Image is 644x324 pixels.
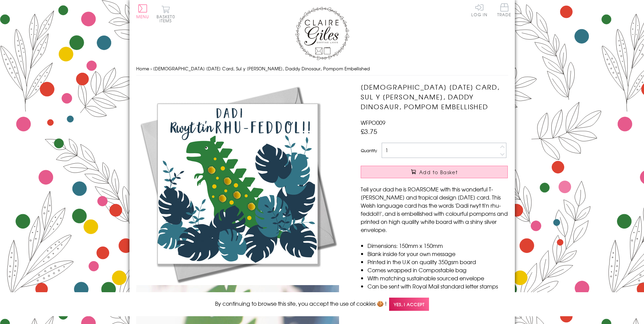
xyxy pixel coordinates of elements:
[160,14,175,24] span: 0 items
[367,274,508,282] li: With matching sustainable sourced envelope
[361,82,508,111] h1: [DEMOGRAPHIC_DATA] [DATE] Card, Sul y [PERSON_NAME], Daddy Dinosaur, Pompom Embellished
[361,166,508,178] button: Add to Basket
[136,82,339,285] img: Welsh Father's Day Card, Sul y Tadau Hapus, Daddy Dinosaur, Pompom Embellished
[136,65,149,72] a: Home
[497,3,511,18] a: Trade
[361,126,377,136] span: £3.75
[361,147,377,154] label: Quantity
[361,185,508,234] p: Tell your dad he is ROARSOME with this wonderful T-[PERSON_NAME] and tropical design [DATE] card....
[361,118,385,126] span: WFPO009
[150,65,152,72] span: ›
[497,3,511,17] span: Trade
[367,266,508,274] li: Comes wrapped in Compostable bag
[367,282,508,290] li: Can be sent with Royal Mail standard letter stamps
[157,5,175,23] button: Basket0 items
[471,3,487,17] a: Log In
[389,298,429,311] span: Yes, I accept
[153,65,370,72] span: [DEMOGRAPHIC_DATA] [DATE] Card, Sul y [PERSON_NAME], Daddy Dinosaur, Pompom Embellished
[367,250,508,258] li: Blank inside for your own message
[419,169,458,176] span: Add to Basket
[136,14,149,20] span: Menu
[367,241,508,250] li: Dimensions: 150mm x 150mm
[367,258,508,266] li: Printed in the U.K on quality 350gsm board
[295,7,349,60] img: Claire Giles Greetings Cards
[136,62,508,76] nav: breadcrumbs
[136,4,149,19] button: Menu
